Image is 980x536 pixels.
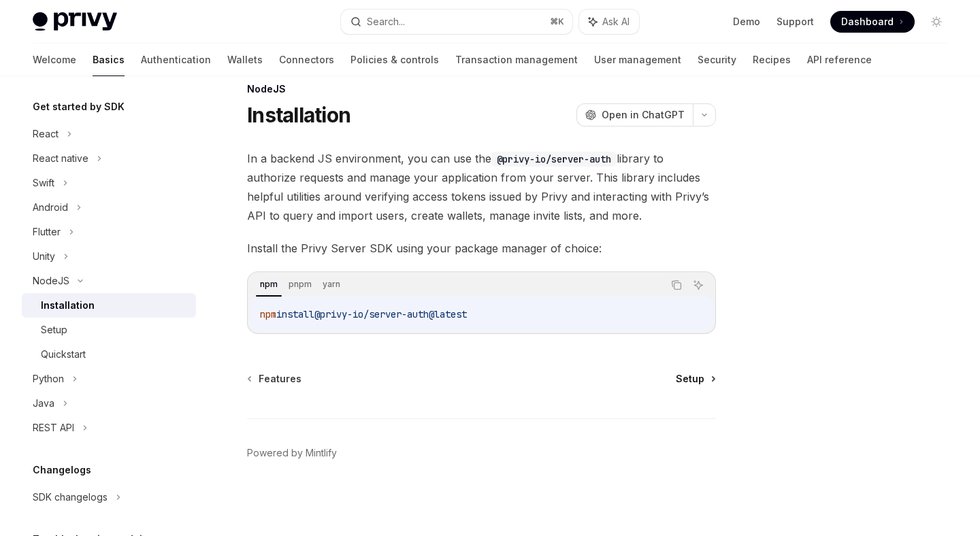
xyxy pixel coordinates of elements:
div: npm [256,276,282,292]
h5: Changelogs [33,462,91,478]
button: Ask AI [689,276,707,294]
span: ⌘ K [550,16,564,27]
a: Connectors [279,44,334,76]
div: NodeJS [247,82,716,96]
button: Copy the contents from the code block [668,276,685,294]
a: Policies & controls [350,44,439,76]
div: Setup [41,322,67,338]
button: Ask AI [579,10,639,34]
a: API reference [807,44,872,76]
h1: Installation [247,103,350,127]
div: yarn [318,276,344,292]
span: Ask AI [602,15,630,29]
div: React [33,126,59,142]
span: Features [259,372,301,386]
button: Open in ChatGPT [576,103,693,127]
div: React native [33,150,88,167]
a: Demo [733,15,760,29]
span: In a backend JS environment, you can use the library to authorize requests and manage your applic... [247,149,716,225]
a: Authentication [141,44,211,76]
div: Quickstart [41,346,86,363]
span: @privy-io/server-auth@latest [314,308,467,320]
div: Android [33,199,68,216]
a: Quickstart [22,342,196,367]
div: NodeJS [33,273,69,289]
a: Installation [22,293,196,318]
div: Installation [41,297,95,314]
a: Security [698,44,736,76]
img: light logo [33,12,117,31]
div: Python [33,371,64,387]
a: Wallets [227,44,263,76]
div: Unity [33,248,55,265]
span: Dashboard [841,15,894,29]
div: Flutter [33,224,61,240]
a: Features [248,372,301,386]
div: Java [33,395,54,412]
a: Transaction management [455,44,578,76]
div: REST API [33,420,74,436]
div: Search... [367,14,405,30]
a: Recipes [753,44,791,76]
a: Welcome [33,44,76,76]
button: Search...⌘K [341,10,572,34]
div: SDK changelogs [33,489,108,505]
a: Dashboard [830,11,915,33]
div: Swift [33,175,54,191]
span: Setup [676,372,704,386]
a: Setup [676,372,715,386]
a: Powered by Mintlify [247,446,337,460]
span: Open in ChatGPT [602,108,685,122]
a: Support [777,15,814,29]
span: npm [260,308,276,320]
a: User management [594,44,681,76]
h5: Get started by SDK [33,99,125,115]
span: install [276,308,314,320]
code: @privy-io/server-auth [491,152,617,167]
span: Install the Privy Server SDK using your package manager of choice: [247,239,716,258]
a: Setup [22,318,196,342]
a: Basics [93,44,125,76]
div: pnpm [284,276,316,292]
button: Toggle dark mode [926,11,947,33]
